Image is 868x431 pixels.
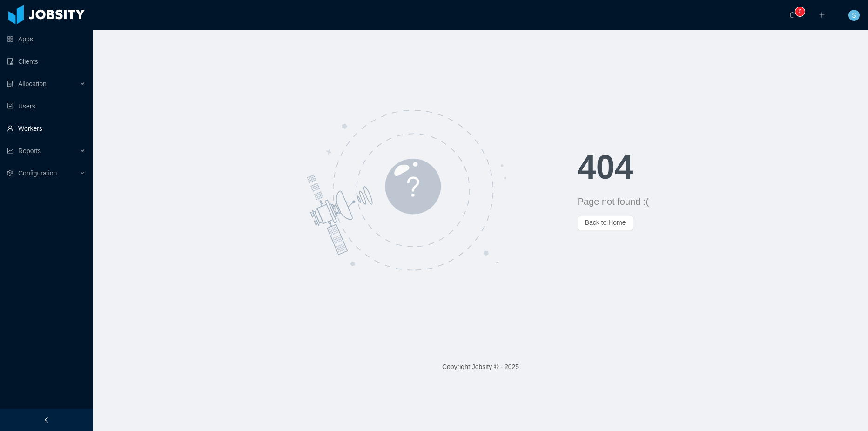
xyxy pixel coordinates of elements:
a: icon: robotUsers [7,97,86,115]
h1: 404 [578,150,868,184]
a: icon: appstoreApps [7,30,86,48]
div: Page not found :( [578,195,868,208]
button: Back to Home [578,215,633,230]
span: Configuration [18,169,57,177]
span: Allocation [18,80,47,88]
a: icon: auditClients [7,52,86,71]
span: S [852,10,856,21]
sup: 0 [795,7,805,16]
span: Reports [18,147,41,155]
i: icon: plus [819,12,825,18]
i: icon: line-chart [7,148,13,154]
i: icon: setting [7,170,13,176]
a: Back to Home [578,219,633,226]
i: icon: solution [7,81,13,87]
footer: Copyright Jobsity © - 2025 [93,351,868,383]
i: icon: bell [789,12,795,18]
a: icon: userWorkers [7,119,86,138]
